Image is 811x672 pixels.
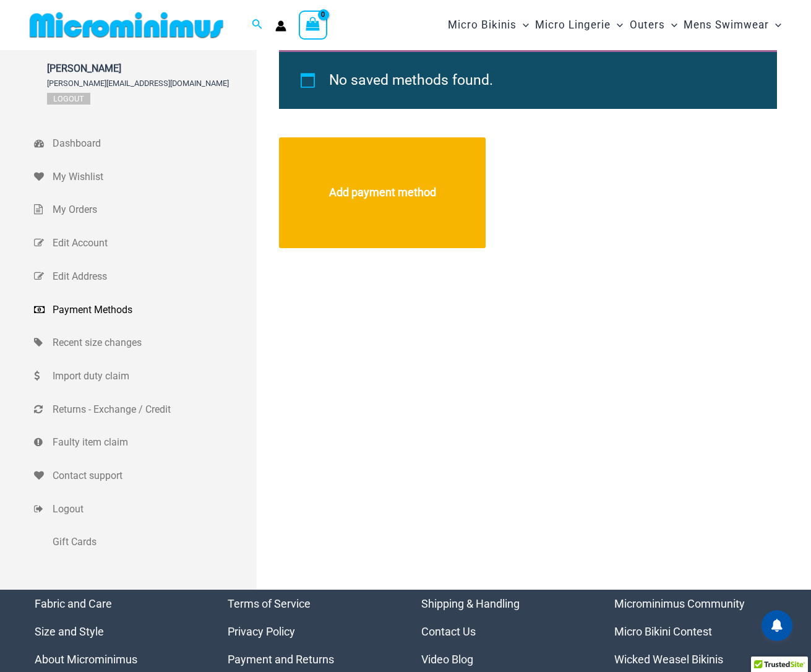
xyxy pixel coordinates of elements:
[279,50,777,109] div: No saved methods found.
[34,160,257,194] a: My Wishlist
[35,625,104,638] a: Size and Style
[47,62,229,74] span: [PERSON_NAME]
[25,11,228,39] img: MM SHOP LOGO FLAT
[34,493,257,526] a: Logout
[252,17,263,33] a: Search icon link
[517,9,529,41] span: Menu Toggle
[47,79,229,88] span: [PERSON_NAME][EMAIL_ADDRESS][DOMAIN_NAME]
[34,260,257,293] a: Edit Address
[684,9,769,41] span: Mens Swimwear
[53,234,254,252] span: Edit Account
[34,360,257,393] a: Import duty claim
[448,9,517,41] span: Micro Bikinis
[53,168,254,186] span: My Wishlist
[421,625,476,638] a: Contact Us
[614,653,723,666] a: Wicked Weasel Bikinis
[34,525,257,559] a: Gift Cards
[665,9,677,41] span: Menu Toggle
[228,625,295,638] a: Privacy Policy
[680,6,784,44] a: Mens SwimwearMenu ToggleMenu Toggle
[769,9,781,41] span: Menu Toggle
[35,597,112,610] a: Fabric and Care
[34,326,257,360] a: Recent size changes
[275,20,286,32] a: Account icon link
[34,426,257,459] a: Faulty item claim
[53,134,254,153] span: Dashboard
[47,93,90,105] a: Logout
[421,597,520,610] a: Shipping & Handling
[35,653,137,666] a: About Microminimus
[445,6,532,44] a: Micro BikinisMenu ToggleMenu Toggle
[34,459,257,493] a: Contact support
[53,367,254,386] span: Import duty claim
[53,433,254,452] span: Faulty item claim
[53,334,254,352] span: Recent size changes
[535,9,611,41] span: Micro Lingerie
[34,226,257,260] a: Edit Account
[228,653,334,666] a: Payment and Returns
[34,127,257,160] a: Dashboard
[34,293,257,327] a: Payment Methods
[421,653,473,666] a: Video Blog
[614,625,712,638] a: Micro Bikini Contest
[34,393,257,426] a: Returns - Exchange / Credit
[532,6,626,44] a: Micro LingerieMenu ToggleMenu Toggle
[299,11,327,39] a: View Shopping Cart, empty
[53,301,254,319] span: Payment Methods
[443,4,786,46] nav: Site Navigation
[228,597,311,610] a: Terms of Service
[611,9,623,41] span: Menu Toggle
[630,9,665,41] span: Outers
[34,193,257,226] a: My Orders
[53,200,254,219] span: My Orders
[279,137,486,248] a: Add payment method
[53,267,254,286] span: Edit Address
[614,597,745,610] a: Microminimus Community
[53,500,254,519] span: Logout
[627,6,680,44] a: OutersMenu ToggleMenu Toggle
[53,533,254,551] span: Gift Cards
[53,400,254,419] span: Returns - Exchange / Credit
[53,467,254,485] span: Contact support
